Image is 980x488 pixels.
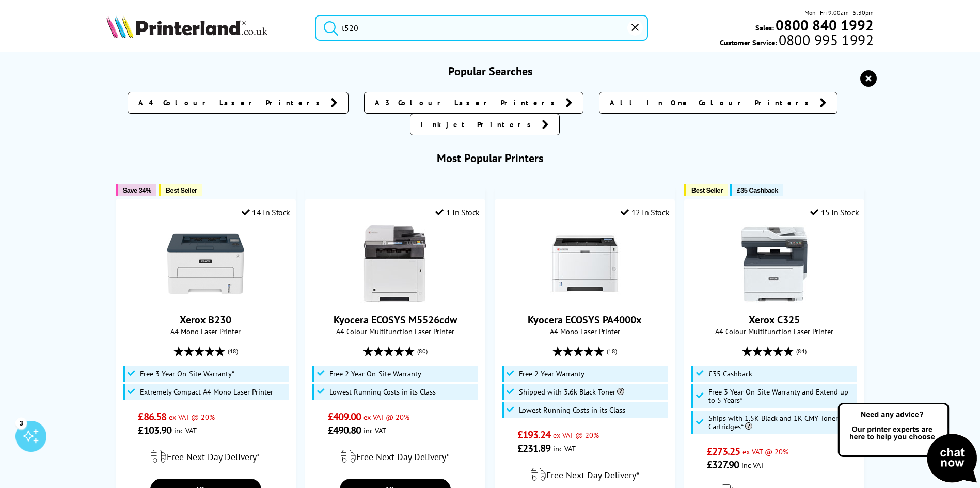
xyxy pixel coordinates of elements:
div: 15 In Stock [810,207,859,217]
span: ex VAT @ 20% [742,447,788,456]
a: Kyocera ECOSYS M5526cdw [334,313,457,326]
span: ex VAT @ 20% [169,412,215,422]
a: Xerox C325 [736,294,813,305]
button: Best Seller [159,184,202,196]
div: 1 In Stock [435,207,480,217]
span: inc VAT [553,444,576,453]
span: inc VAT [741,460,764,470]
div: modal_delivery [311,442,480,471]
img: Kyocera ECOSYS PA4000x [546,225,624,303]
div: modal_delivery [121,442,290,471]
div: 14 In Stock [242,207,290,217]
a: Xerox B230 [180,313,231,326]
span: 0800 995 1992 [777,35,874,45]
span: £86.58 [138,410,166,423]
span: Free 2 Year Warranty [519,370,584,378]
a: All In One Colour Printers [599,92,837,114]
span: (48) [228,341,238,361]
span: inc VAT [174,426,197,435]
span: £273.25 [707,445,740,458]
span: Sales: [755,23,774,33]
a: Inkjet Printers [410,114,560,135]
span: Save 34% [123,186,151,194]
span: £35 Cashback [737,186,778,194]
span: Free 3 Year On-Site Warranty* [140,370,234,378]
span: Best Seller [166,186,197,194]
div: 12 In Stock [621,207,669,217]
span: £103.90 [138,423,171,437]
span: ex VAT @ 20% [553,430,599,440]
button: Best Seller [684,184,728,196]
div: 3 [15,417,27,429]
span: £231.89 [517,442,551,455]
span: (84) [796,341,807,361]
a: A3 Colour Laser Printers [364,92,583,114]
span: A4 Colour Laser Printers [138,98,325,108]
button: £35 Cashback [730,184,783,196]
span: ex VAT @ 20% [363,412,409,422]
img: Printerland Logo [106,15,267,38]
span: A4 Colour Multifunction Laser Printer [690,326,859,336]
h3: Popular Searches [106,64,874,78]
span: Inkjet Printers [421,119,536,130]
input: Search product or brand [315,15,648,41]
span: A4 Mono Laser Printer [500,326,669,336]
span: Ships with 1.5K Black and 1K CMY Toner Cartridges* [708,414,855,431]
a: A4 Colour Laser Printers [128,92,349,114]
span: Lowest Running Costs in its Class [519,406,625,414]
span: Free 2 Year On-Site Warranty [329,370,421,378]
span: £327.90 [707,458,739,471]
button: Save 34% [116,184,156,196]
span: Mon - Fri 9:00am - 5:30pm [804,8,874,18]
span: £409.00 [328,410,361,423]
a: Printerland Logo [106,15,302,40]
span: £490.80 [328,423,361,437]
img: Kyocera ECOSYS M5526cdw [356,225,434,303]
img: Open Live Chat window [835,401,980,486]
span: Lowest Running Costs in its Class [329,388,436,396]
a: Kyocera ECOSYS PA4000x [546,294,624,305]
a: Xerox B230 [167,294,244,305]
span: Best Seller [691,186,723,194]
span: (80) [417,341,428,361]
span: Customer Service: [720,35,874,48]
a: Kyocera ECOSYS M5526cdw [356,294,434,305]
span: A3 Colour Laser Printers [375,98,560,108]
a: Kyocera ECOSYS PA4000x [528,313,642,326]
span: A4 Mono Laser Printer [121,326,290,336]
span: (18) [607,341,617,361]
span: inc VAT [363,426,386,435]
span: Shipped with 3.6k Black Toner [519,388,624,396]
img: Xerox B230 [167,225,244,303]
span: £193.24 [517,428,551,442]
b: 0800 840 1992 [776,15,874,35]
img: Xerox C325 [736,225,813,303]
span: £35 Cashback [708,370,752,378]
span: A4 Colour Multifunction Laser Printer [311,326,480,336]
h3: Most Popular Printers [106,151,874,165]
span: All In One Colour Printers [610,98,814,108]
span: Free 3 Year On-Site Warranty and Extend up to 5 Years* [708,388,855,404]
a: 0800 840 1992 [774,20,874,30]
a: Xerox C325 [749,313,800,326]
span: Extremely Compact A4 Mono Laser Printer [140,388,273,396]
